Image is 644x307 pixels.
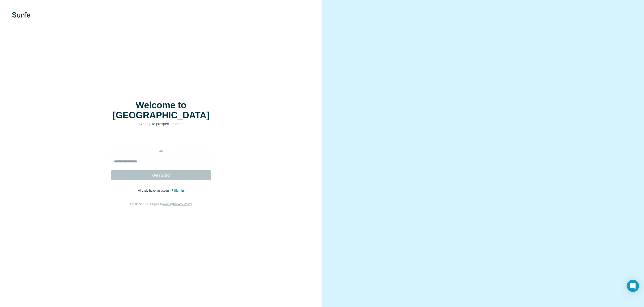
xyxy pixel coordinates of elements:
div: Open Intercom Messenger [627,280,639,292]
a: Privacy Policy [173,202,192,206]
span: By signing up, I agree to & [130,202,192,206]
iframe: Sign in with Google Button [108,134,214,145]
p: or [153,149,169,153]
p: Sign up to prospect smarter [111,121,211,126]
a: Terms [163,202,171,206]
a: Sign in [174,189,184,192]
h1: Welcome to [GEOGRAPHIC_DATA] [111,100,211,120]
img: Surfe's logo [12,12,30,18]
span: Already have an account? [138,189,174,192]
